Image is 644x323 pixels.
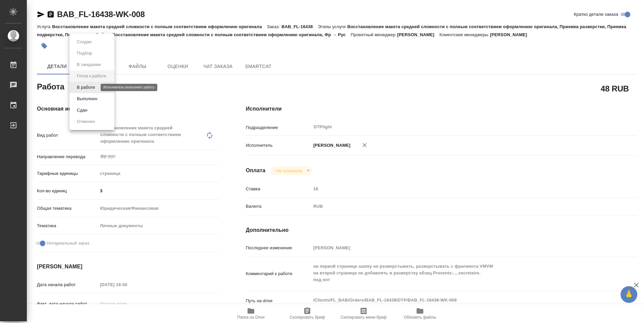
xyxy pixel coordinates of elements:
[75,72,108,80] button: Готов к работе
[75,95,99,103] button: Выполнен
[75,107,89,114] button: Сдан
[75,118,97,125] button: Отменен
[75,50,94,57] button: Подбор
[75,84,97,91] button: В работе
[75,61,103,68] button: В ожидании
[75,38,94,46] button: Создан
